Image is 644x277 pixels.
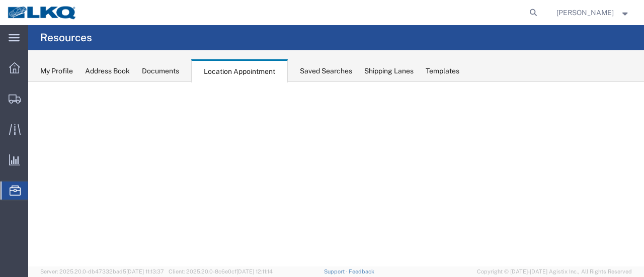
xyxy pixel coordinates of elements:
div: Templates [426,66,459,76]
div: Saved Searches [300,66,352,76]
span: Copyright © [DATE]-[DATE] Agistix Inc., All Rights Reserved [477,267,632,276]
div: Location Appointment [191,59,288,82]
iframe: FS Legacy Container [28,82,644,266]
img: logo [7,5,77,20]
div: My Profile [40,66,73,76]
div: Shipping Lanes [364,66,414,76]
span: [DATE] 12:11:14 [236,268,273,274]
span: Client: 2025.20.0-8c6e0cf [169,268,273,274]
div: Address Book [85,66,130,76]
span: [DATE] 11:13:37 [126,268,164,274]
span: Server: 2025.20.0-db47332bad5 [40,268,164,274]
span: Sopha Sam [556,7,614,18]
h4: Resources [40,25,92,50]
a: Support [324,268,349,274]
a: Feedback [349,268,374,274]
button: [PERSON_NAME] [556,7,630,19]
div: Documents [142,66,179,76]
